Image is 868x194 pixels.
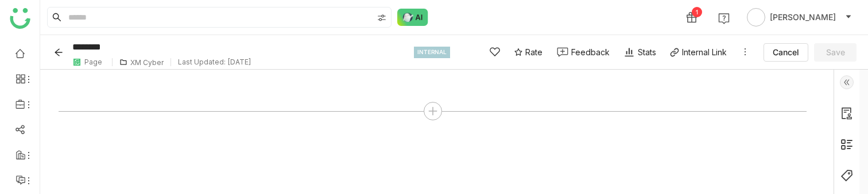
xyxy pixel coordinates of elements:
[623,46,656,58] div: Stats
[682,47,727,57] div: Internal Link
[571,46,610,58] div: Feedback
[557,47,568,57] img: feedback-1.svg
[764,43,808,62] button: Cancel
[414,47,450,58] div: INTERNAL
[745,8,854,26] button: [PERSON_NAME]
[52,43,69,62] button: Back
[377,13,386,22] img: search-type.svg
[72,58,82,67] img: paper.svg
[130,58,164,67] div: XM Cyber
[10,8,30,29] img: logo
[770,11,836,24] span: [PERSON_NAME]
[119,58,127,66] img: folder.svg
[525,46,542,58] span: Rate
[397,9,428,26] img: ask-buddy-normal.svg
[773,47,799,58] span: Cancel
[747,8,765,26] img: avatar
[718,13,730,24] img: help.svg
[814,43,857,62] button: Save
[84,58,102,66] div: Page
[692,7,702,17] div: 1
[623,47,635,58] img: stats.svg
[178,58,251,66] div: Last Updated: [DATE]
